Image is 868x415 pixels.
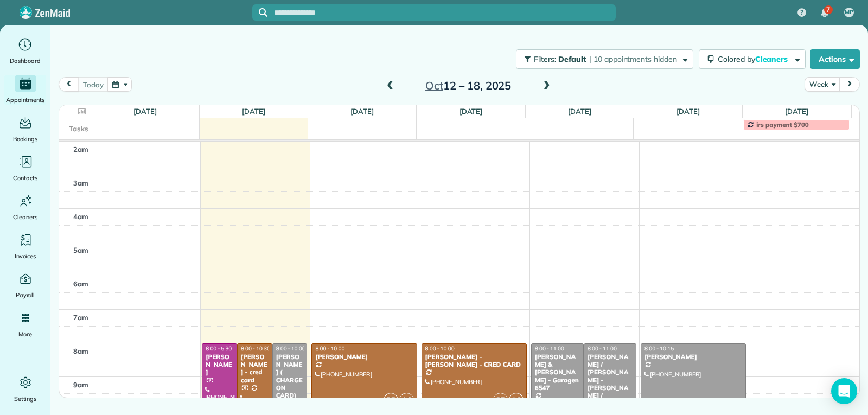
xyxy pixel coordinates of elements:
span: Dashboard [10,55,41,66]
button: Week [805,77,840,92]
span: 3am [73,178,88,187]
a: [DATE] [568,107,591,116]
span: Invoices [15,251,36,261]
span: 8:00 - 10:30 [241,345,270,352]
a: [DATE] [676,107,700,116]
a: Filters: Default | 10 appointments hidden [510,49,693,69]
span: 5am [73,246,88,254]
span: 2am [73,145,88,154]
a: [DATE] [350,107,374,116]
span: 8:00 - 10:00 [425,345,455,352]
span: 7am [73,313,88,322]
span: AC [399,393,414,407]
div: [PERSON_NAME] [315,353,413,361]
span: More [18,329,32,340]
span: 8:00 - 10:00 [315,345,344,352]
div: [PERSON_NAME] [205,353,234,376]
span: 8:00 - 10:00 [276,345,305,352]
span: Appointments [6,94,45,105]
h2: 12 – 18, 2025 [400,80,536,92]
button: today [78,77,108,92]
span: 8:00 - 11:00 [588,345,617,352]
span: | 10 appointments hidden [589,54,677,64]
span: AC [509,393,524,407]
a: Invoices [4,231,46,261]
span: MP [845,8,853,17]
div: [PERSON_NAME] - cred card [240,353,269,385]
span: Oct [425,79,443,92]
a: Bookings [4,114,46,144]
button: Focus search [252,8,267,17]
span: 8:00 - 11:00 [535,345,564,352]
a: Settings [4,374,46,404]
span: Payroll [16,290,35,301]
span: Cleaners [755,54,790,64]
div: [PERSON_NAME] & [PERSON_NAME] - Garagen 6547 [534,353,580,392]
span: 8:00 - 10:15 [644,345,674,352]
span: 8:00 - 5:30 [206,345,232,352]
span: 4am [73,212,88,221]
span: 6am [73,279,88,288]
span: 9am [73,380,88,389]
a: Contacts [4,153,46,183]
a: [DATE] [242,107,265,116]
a: Dashboard [4,36,46,66]
span: Bookings [13,133,38,144]
span: irs payment $700 [756,120,808,129]
button: Actions [810,49,860,69]
button: next [839,77,860,92]
span: 8am [73,347,88,355]
span: Filters: [534,54,557,64]
div: [PERSON_NAME] [644,353,743,361]
span: Cleaners [13,212,37,222]
span: Colored by [718,54,792,64]
button: Filters: Default | 10 appointments hidden [516,49,693,69]
a: [DATE] [459,107,483,116]
a: [DATE] [785,107,808,116]
span: Default [558,54,587,64]
a: [DATE] [133,107,157,116]
svg: Focus search [259,8,267,17]
span: RF [384,393,398,407]
button: prev [59,77,79,92]
div: [PERSON_NAME] -[PERSON_NAME] - CRED CARD [425,353,524,369]
a: Payroll [4,270,46,301]
div: Open Intercom Messenger [831,378,857,404]
a: Cleaners [4,192,46,222]
button: Colored byCleaners [699,49,806,69]
a: Appointments [4,75,46,105]
div: 7 unread notifications [813,1,836,25]
span: 7 [826,5,830,14]
span: Contacts [13,173,37,183]
span: RF [493,393,508,407]
span: Settings [14,393,37,404]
